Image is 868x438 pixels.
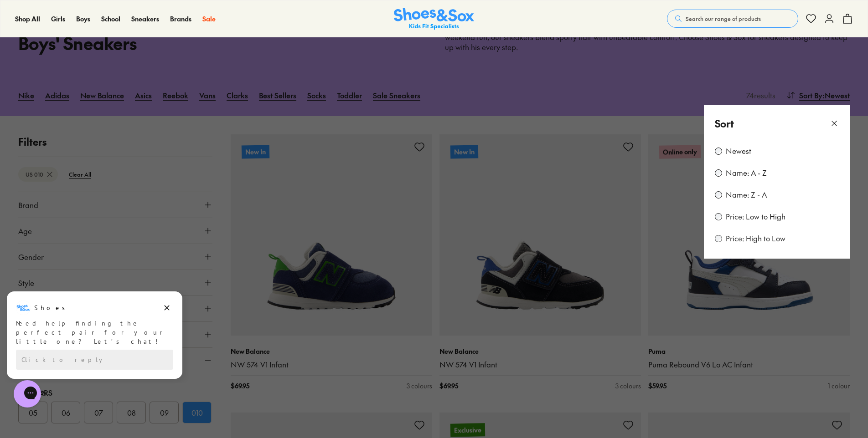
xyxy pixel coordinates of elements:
[667,10,798,28] button: Search our range of products
[686,15,761,23] span: Search our range of products
[51,14,65,24] a: Girls
[131,14,159,24] a: Sneakers
[16,60,173,80] div: Reply to the campaigns
[170,14,191,24] a: Brands
[202,14,216,24] a: Sale
[726,146,751,156] label: Newest
[726,212,785,222] label: Price: Low to High
[34,13,70,22] h3: Shoes
[16,10,31,25] img: Shoes logo
[726,168,767,178] label: Name: A - Z
[9,377,46,411] iframe: Gorgias live chat messenger
[726,190,767,200] label: Name: Z - A
[726,234,785,244] label: Price: High to Low
[394,8,474,30] img: SNS_Logo_Responsive.svg
[101,14,120,24] a: School
[15,14,40,24] a: Shop All
[7,10,182,56] div: Message from Shoes. Need help finding the perfect pair for your little one? Let’s chat!
[7,1,182,89] div: Campaign message
[76,14,90,24] a: Boys
[715,116,734,131] p: Sort
[394,8,474,30] a: Shoes & Sox
[16,29,173,56] div: Need help finding the perfect pair for your little one? Let’s chat!
[160,11,173,24] button: Dismiss campaign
